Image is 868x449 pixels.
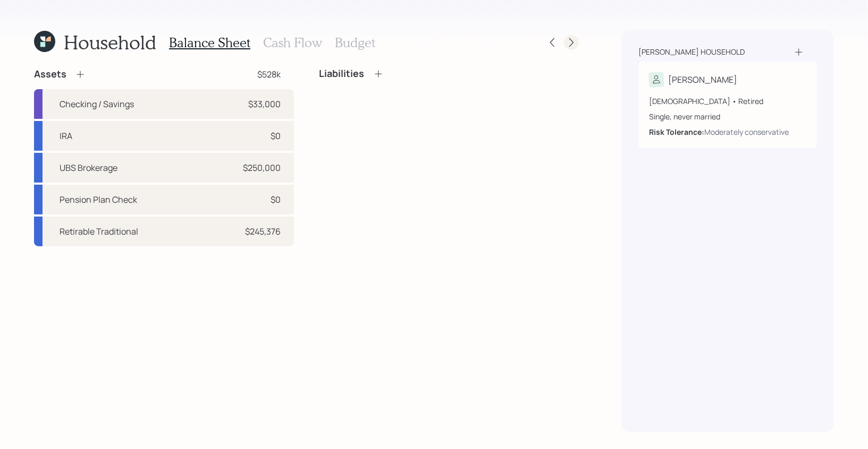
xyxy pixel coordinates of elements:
h4: Assets [34,68,66,80]
h3: Cash Flow [263,35,322,50]
div: $0 [271,193,281,206]
h3: Budget [335,35,375,50]
h3: Balance Sheet [169,35,250,50]
div: $250,000 [243,161,281,174]
div: $0 [271,129,281,142]
div: $245,376 [246,225,281,238]
div: $528k [258,68,281,81]
b: Risk Tolerance: [649,127,704,137]
h4: Liabilities [319,68,365,80]
div: Moderately conservative [704,126,789,137]
h1: Household [64,31,156,54]
div: UBS Brokerage [60,161,117,174]
div: Checking / Savings [60,98,134,110]
div: Single, never married [649,111,806,122]
div: Retirable Traditional [60,225,138,238]
div: [PERSON_NAME] [668,73,737,86]
div: IRA [60,129,72,142]
div: [PERSON_NAME] household [638,47,745,57]
div: $33,000 [249,98,281,110]
div: [DEMOGRAPHIC_DATA] • Retired [649,96,806,107]
div: Pension Plan Check [60,193,137,206]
